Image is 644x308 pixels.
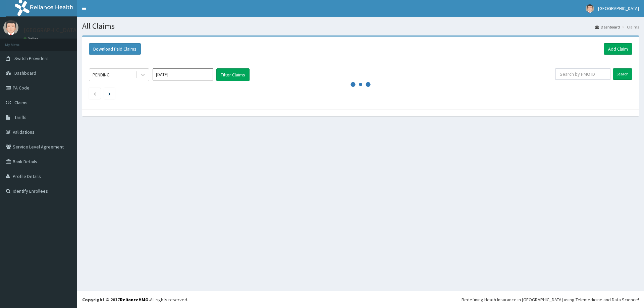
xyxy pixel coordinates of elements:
span: Claims [14,100,28,106]
a: RelianceHMO [120,297,149,303]
button: Download Paid Claims [89,43,141,55]
a: Add Claim [604,43,632,55]
a: Next page [108,90,111,97]
span: Tariffs [14,114,26,120]
div: Redefining Heath Insurance in [GEOGRAPHIC_DATA] using Telemedicine and Data Science! [462,296,639,303]
input: Select Month and Year [153,68,213,80]
p: [GEOGRAPHIC_DATA] [23,27,79,33]
svg: audio-loading [351,74,371,95]
span: Switch Providers [14,55,49,61]
a: Previous page [93,90,96,97]
div: PENDING [93,71,110,78]
input: Search by HMO ID [555,68,610,80]
img: User Image [586,4,594,13]
li: Claims [621,24,639,30]
h1: All Claims [82,22,639,30]
footer: All rights reserved. [77,291,644,308]
span: [GEOGRAPHIC_DATA] [598,5,639,11]
input: Search [613,68,632,80]
a: Dashboard [595,24,620,30]
span: Dashboard [14,70,36,76]
a: Online [23,37,40,41]
button: Filter Claims [216,68,250,81]
strong: Copyright © 2017 . [82,297,150,303]
img: User Image [3,20,18,35]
